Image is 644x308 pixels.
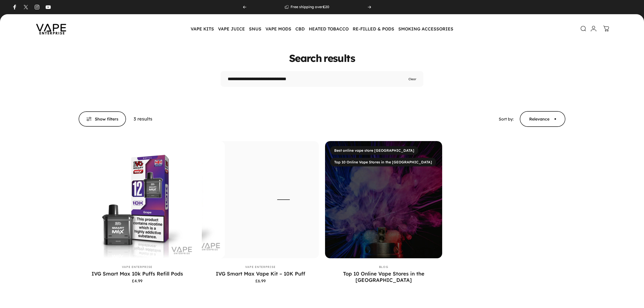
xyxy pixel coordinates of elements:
[79,111,126,127] button: Show filters
[216,270,305,277] a: IVG Smart Max Vape Kit – 10K Puff
[325,141,442,258] img: Top 10 Online Vape Stores in the UK
[351,23,396,34] summary: RE-FILLED & PODS
[396,23,455,34] summary: SMOKING ACCESSORIES
[202,141,319,258] a: IVG Smart Max Vape Kit – 10K Puff
[245,265,276,269] a: Vape Enterprise
[323,5,325,9] strong: £
[132,279,142,283] span: £4.99
[79,141,196,258] img: IVG Smart Max 10k Puffs Refill Pods
[343,270,424,283] a: Top 10 Online Vape Stores in the [GEOGRAPHIC_DATA]
[28,17,74,41] img: Vape Enterprise
[307,23,351,34] summary: HEATED TOBACCO
[122,265,152,269] a: Vape Enterprise
[324,53,355,63] animate-element: results
[134,115,152,123] p: 3 results
[216,23,247,34] summary: VAPE JUICE
[293,23,307,34] summary: CBD
[499,116,514,122] span: Sort by:
[247,23,263,34] summary: SNUS
[189,23,455,34] nav: Primary
[189,23,216,34] summary: VAPE KITS
[330,146,418,155] a: Best online vape store [GEOGRAPHIC_DATA]
[330,158,436,166] a: Top 10 Online Vape Stores in the [GEOGRAPHIC_DATA]
[601,23,612,34] a: 0 items
[255,279,266,283] span: £6.99
[379,265,388,269] a: Blog
[289,53,321,63] animate-element: Search
[291,5,329,9] p: Free shipping over 20
[92,270,183,277] a: IVG Smart Max 10k Puffs Refill Pods
[408,77,416,81] button: Clear
[263,23,293,34] summary: VAPE MODS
